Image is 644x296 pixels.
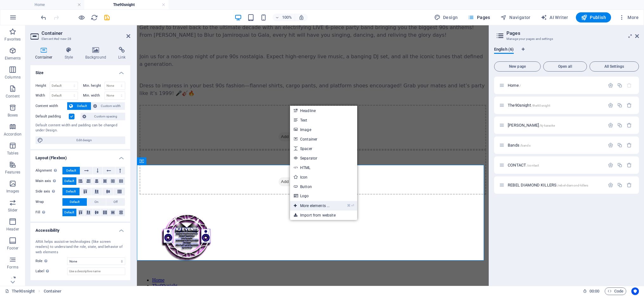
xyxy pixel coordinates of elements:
button: Design [432,12,460,22]
span: On [94,198,99,206]
div: Settings [608,162,613,168]
div: Default content width and padding can be changed under Design. [35,123,125,133]
h6: Session time [583,287,600,295]
a: Button [290,182,357,191]
p: Features [5,170,20,175]
label: Min. height [83,84,105,87]
span: Default [75,102,89,110]
span: New page [497,65,538,68]
button: Edit design [35,136,125,144]
span: Open all [546,65,584,68]
button: undo [40,14,47,21]
span: Pages [468,14,490,21]
p: Tables [7,151,18,156]
span: Default [66,188,76,195]
div: Remove [627,103,632,108]
span: /rebel-diamond-killers [557,184,588,187]
p: Forms [7,265,18,270]
button: More [616,12,641,22]
label: Width [35,94,50,97]
button: Click here to leave preview mode and continue editing [78,14,85,21]
nav: breadcrumb [44,287,61,295]
span: Default [66,167,76,174]
span: Click to open page [508,123,555,128]
div: Duplicate [617,162,622,168]
h4: Layout (Flexbox) [30,150,130,162]
button: On [87,198,106,206]
button: reload [90,14,98,21]
span: Add elements [142,107,173,116]
div: Duplicate [617,83,622,88]
span: /contact [527,164,539,167]
a: HTML [290,163,357,172]
button: Pages [465,12,493,22]
div: Settings [608,182,613,188]
button: Custom spacing [80,113,125,120]
input: Use a descriptive name [67,268,125,275]
div: Duplicate [617,103,622,108]
button: save [103,14,111,21]
label: Min. width [83,94,105,97]
h4: Accessibility [30,223,130,234]
div: Remove [627,162,632,168]
p: Slider [8,208,18,213]
a: Image [290,125,357,134]
button: Custom width [91,102,125,110]
button: Navigator [498,12,533,22]
span: Click to open page [508,183,588,187]
h4: Link [113,47,130,60]
h2: Container [42,30,130,36]
p: Columns [5,75,21,80]
div: [PERSON_NAME]/kj-karaoke [506,123,605,127]
span: Off [113,198,118,206]
div: Remove [627,123,632,128]
div: Remove [627,142,632,148]
button: Default [62,188,80,195]
button: Default [62,209,76,216]
i: Save (Ctrl+S) [103,14,111,21]
button: Default [62,198,87,206]
a: Logo [290,191,357,201]
span: Role [35,257,49,265]
a: Container [290,134,357,144]
a: Text [290,115,357,125]
button: 100% [273,14,295,21]
span: Add elements [142,152,173,161]
h4: The90snight [84,1,169,8]
button: Usercentrics [631,287,639,295]
label: Alignment [35,167,62,174]
div: Drop content here [3,124,349,169]
label: Height [35,84,50,87]
div: Duplicate [617,142,622,148]
span: Edit design [45,136,123,144]
div: Bands/bands [506,143,605,147]
p: Header [6,227,19,232]
div: Settings [608,83,613,88]
span: Default [64,177,74,185]
button: AI Writer [538,12,571,22]
i: ⏎ [351,204,354,208]
i: On resize automatically adjust zoom level to fit chosen device. [299,15,304,20]
label: Wrap [35,198,62,206]
span: All Settings [592,65,636,68]
span: /kj-karaoke [539,124,555,127]
span: / [519,84,521,87]
div: Settings [608,123,613,128]
div: Remove [627,182,632,188]
div: Settings [608,103,613,108]
p: Content [6,94,20,99]
span: /the90snight [531,104,551,107]
label: Label [35,268,67,275]
i: ⌘ [347,204,351,208]
button: Off [106,198,125,206]
span: English (6) [494,46,514,54]
span: Click to open page [508,103,550,108]
div: REBEL DIAMOND KILLERS/rebel-diamond-killers [506,183,605,187]
h3: Manage your pages and settings [506,36,626,42]
p: Accordion [4,132,22,137]
p: Images [6,189,19,194]
span: Paste clipboard [176,152,210,161]
span: More [619,14,639,21]
div: Duplicate [617,123,622,128]
h4: Container [30,47,60,60]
